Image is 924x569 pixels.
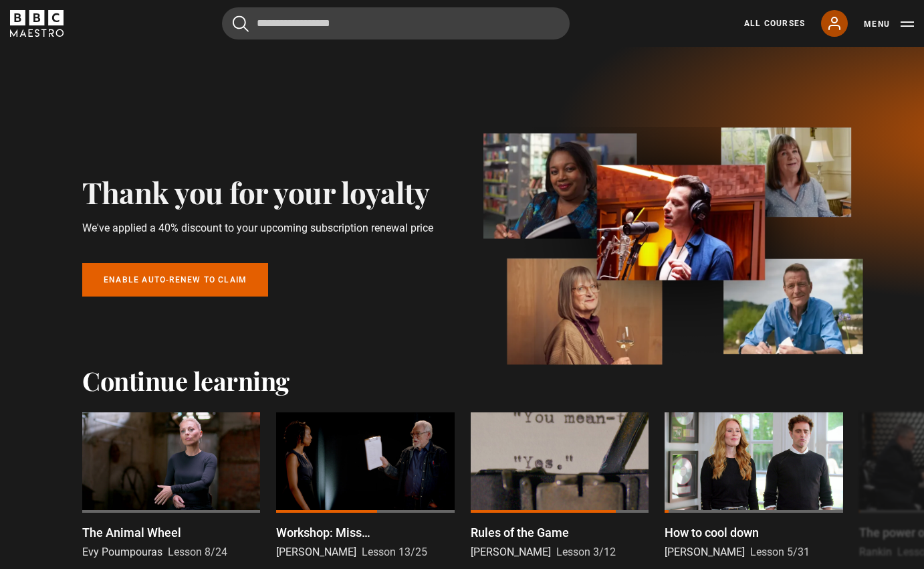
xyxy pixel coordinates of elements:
[82,546,162,558] span: Evy Poumpouras
[276,523,454,542] p: Workshop: Miss [PERSON_NAME]
[222,7,570,39] input: Search
[82,263,268,297] a: Enable auto-renew to claim
[556,546,616,558] span: Lesson 3/12
[82,365,842,396] h2: Continue learning
[859,546,892,558] span: Rankin
[168,546,227,558] span: Lesson 8/24
[471,546,551,558] span: [PERSON_NAME]
[82,175,435,209] h2: Thank you for your loyalty
[864,17,914,31] button: Toggle navigation
[276,412,454,560] a: Workshop: Miss [PERSON_NAME] [PERSON_NAME] Lesson 13/25
[82,220,435,236] p: We've applied a 40% discount to your upcoming subscription renewal price
[471,523,569,542] p: Rules of the Game
[665,523,759,542] p: How to cool down
[665,412,842,560] a: How to cool down [PERSON_NAME] Lesson 5/31
[276,546,356,558] span: [PERSON_NAME]
[750,546,810,558] span: Lesson 5/31
[233,15,249,32] button: Submit the search query
[82,412,260,560] a: The Animal Wheel Evy Poumpouras Lesson 8/24
[483,127,863,365] img: banner_image-1d4a58306c65641337db.webp
[665,546,745,558] span: [PERSON_NAME]
[744,17,805,29] a: All Courses
[362,546,427,558] span: Lesson 13/25
[471,412,649,560] a: Rules of the Game [PERSON_NAME] Lesson 3/12
[82,523,181,542] p: The Animal Wheel
[10,10,64,37] svg: BBC Maestro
